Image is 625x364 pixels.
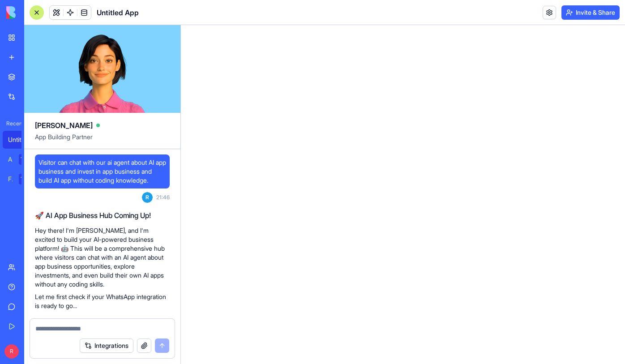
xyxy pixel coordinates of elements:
[156,194,170,201] span: 21:46
[561,5,620,20] button: Invite & Share
[39,158,166,185] span: Visitor can chat with our ai agent about AI app business and invest in app business and build AI ...
[3,131,39,149] a: Untitled App
[4,344,19,359] span: R
[35,120,93,131] span: [PERSON_NAME]
[97,7,139,18] span: Untitled App
[142,192,153,203] span: R
[19,154,33,165] div: TRY
[3,150,39,168] a: AI Logo GeneratorTRY
[6,6,62,19] img: logo
[80,338,133,353] button: Integrations
[3,170,39,188] a: Feedback FormTRY
[8,155,13,164] div: AI Logo Generator
[35,133,170,149] span: App Building Partner
[8,135,33,144] div: Untitled App
[35,210,170,221] h2: 🚀 AI App Business Hub Coming Up!
[19,174,33,184] div: TRY
[8,175,13,184] div: Feedback Form
[3,120,21,127] span: Recent
[35,226,170,289] p: Hey there! I'm [PERSON_NAME], and I'm excited to build your AI-powered business platform! 🤖 This ...
[35,292,170,310] p: Let me first check if your WhatsApp integration is ready to go...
